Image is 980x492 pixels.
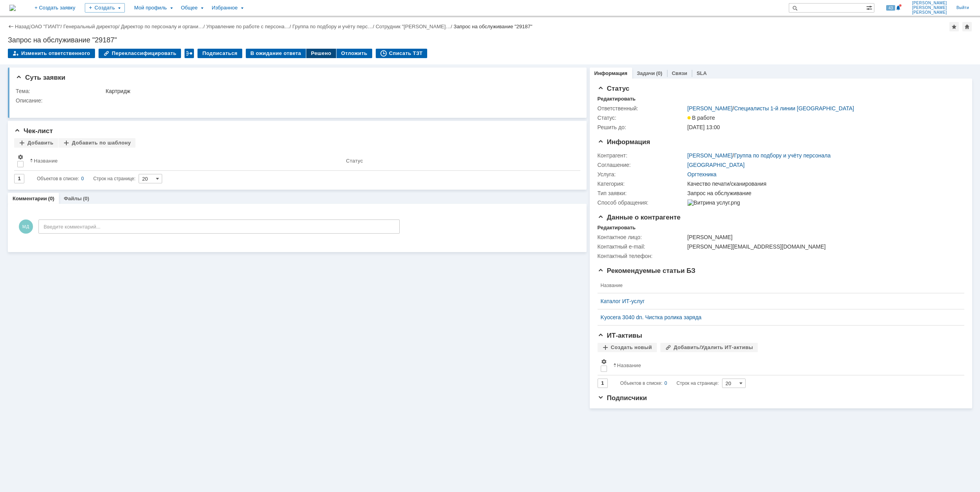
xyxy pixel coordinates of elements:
[687,124,720,130] span: [DATE] 13:00
[687,105,854,112] div: /
[48,196,55,201] div: (0)
[16,97,574,104] div: Описание:
[81,174,84,183] div: 0
[16,88,104,94] div: Тема:
[687,162,745,168] a: [GEOGRAPHIC_DATA]
[672,70,687,76] a: Связи
[962,22,972,31] div: Сделать домашней страницей
[598,181,686,187] div: Категория:
[63,24,118,29] a: Генеральный директор
[598,234,686,240] div: Контактное лицо:
[697,70,707,76] a: SLA
[620,379,719,388] i: Строк на странице:
[598,225,636,231] div: Редактировать
[598,332,642,339] span: ИТ-активы
[598,162,686,168] div: Соглашение:
[598,243,686,250] div: Контактный e-mail:
[734,152,831,159] a: Группа по подбору и учёту персонала
[206,24,289,29] a: Управление по работе с персона…
[16,74,65,81] span: Суть заявки
[27,151,343,171] th: Название
[598,138,650,146] span: Информация
[121,24,203,29] a: Директор по персоналу и органи…
[17,154,24,160] span: Настройки
[346,158,363,164] div: Статус
[8,36,972,44] div: Запрос на обслуживание "29187"
[620,380,662,386] span: Объектов в списке:
[19,219,33,234] span: МД
[598,96,636,102] div: Редактировать
[687,199,740,206] img: Витрина услуг.png
[687,115,715,121] span: В работе
[912,10,947,15] span: [PERSON_NAME]
[31,24,60,29] a: ОАО "ГИАП"
[598,267,696,274] span: Рекомендуемые статьи БЗ
[687,181,959,187] div: Качество печати/сканирования
[37,174,135,183] i: Строк на странице:
[598,85,629,92] span: Статус
[912,5,947,10] span: [PERSON_NAME]
[185,49,194,58] div: Работа с массовостью
[64,196,82,201] a: Файлы
[13,196,47,201] a: Комментарии
[34,158,58,164] div: Название
[85,3,125,13] div: Создать
[376,24,454,29] div: /
[866,4,874,11] span: Расширенный поиск
[293,24,373,29] a: Группа по подбору и учёту перс…
[687,190,959,196] div: Запрос на обслуживание
[912,1,947,5] span: [PERSON_NAME]
[687,171,717,177] a: Оргтехника
[31,24,64,29] div: /
[15,24,29,29] a: Назад
[598,253,686,259] div: Контактный телефон:
[601,358,607,365] span: Настройки
[206,24,292,29] div: /
[594,70,627,76] a: Информация
[598,124,686,130] div: Решить до:
[687,105,733,112] a: [PERSON_NAME]
[121,24,206,29] div: /
[598,115,686,121] div: Статус:
[453,24,532,29] div: Запрос на обслуживание "29187"
[598,105,686,112] div: Ответственный:
[598,214,681,221] span: Данные о контрагенте
[637,70,655,76] a: Задачи
[601,314,955,320] a: Kyocera 3040 dn. Чистка ролика заряда
[664,379,667,388] div: 0
[83,196,89,201] div: (0)
[886,5,895,11] span: 43
[598,152,686,159] div: Контрагент:
[598,171,686,177] div: Услуга:
[598,190,686,196] div: Тип заявки:
[9,5,16,11] a: Перейти на домашнюю страницу
[734,105,854,112] a: Специалисты 1-й линии [GEOGRAPHIC_DATA]
[601,298,955,304] a: Каталог ИТ-услуг
[687,152,831,159] div: /
[687,152,733,159] a: [PERSON_NAME]
[687,243,959,250] div: [PERSON_NAME][EMAIL_ADDRESS][DOMAIN_NAME]
[617,362,641,368] div: Название
[9,5,16,11] img: logo
[949,22,959,31] div: Добавить в избранное
[376,24,451,29] a: Сотрудник "[PERSON_NAME]…
[687,234,959,240] div: [PERSON_NAME]
[656,70,662,76] div: (0)
[63,24,121,29] div: /
[343,151,574,171] th: Статус
[29,23,31,29] div: |
[610,355,958,375] th: Название
[37,176,79,181] span: Объектов в списке:
[293,24,376,29] div: /
[598,278,958,293] th: Название
[106,88,573,94] div: Картридж
[14,127,53,135] span: Чек-лист
[598,394,647,402] span: Подписчики
[598,199,686,206] div: Способ обращения:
